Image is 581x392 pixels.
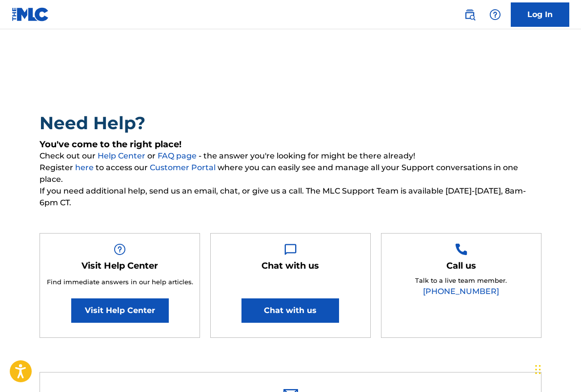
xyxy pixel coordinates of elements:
[114,243,126,255] img: Help Box Image
[415,276,507,286] p: Talk to a live team member.
[423,287,499,296] a: [PHONE_NUMBER]
[158,151,199,160] a: FAQ page
[446,260,476,272] h5: Call us
[489,9,501,20] img: help
[40,139,541,150] h5: You've come to the right place!
[98,151,147,160] a: Help Center
[40,162,541,185] span: Register to access our where you can easily see and manage all your Support conversations in one ...
[261,260,319,272] h5: Chat with us
[81,260,158,272] h5: Visit Help Center
[464,9,476,20] img: search
[460,5,480,24] a: Public Search
[455,243,467,255] img: Help Box Image
[532,345,581,392] iframe: Chat Widget
[12,7,49,21] img: MLC Logo
[485,5,505,24] div: Help
[40,112,541,134] h2: Need Help?
[535,355,541,384] div: Drag
[241,298,339,323] button: Chat with us
[47,278,193,286] span: Find immediate answers in our help articles.
[71,298,169,323] a: Visit Help Center
[511,2,569,27] a: Log In
[40,185,541,209] span: If you need additional help, send us an email, chat, or give us a call. The MLC Support Team is a...
[40,150,541,162] span: Check out our or - the answer you're looking for might be there already!
[150,163,218,172] a: Customer Portal
[75,163,96,172] a: here
[284,243,297,255] img: Help Box Image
